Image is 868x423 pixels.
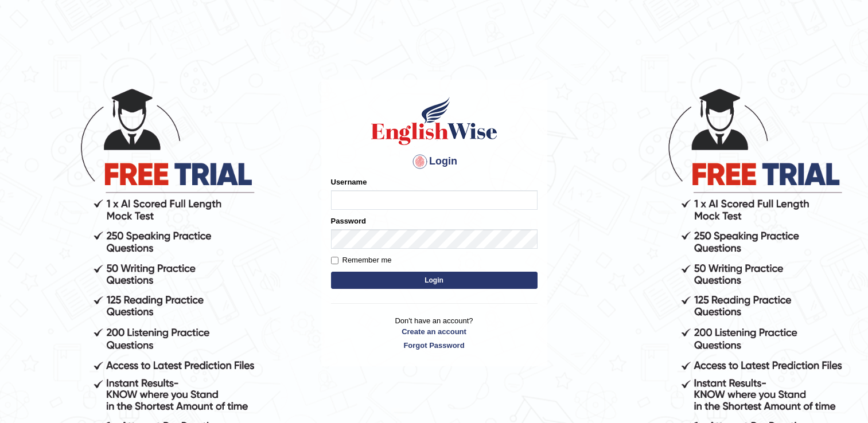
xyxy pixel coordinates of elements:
button: Login [331,272,538,289]
label: Password [331,216,366,226]
label: Remember me [331,254,392,266]
img: Logo of English Wise sign in for intelligent practice with AI [369,95,500,147]
p: Don't have an account? [331,315,538,351]
label: Username [331,177,367,187]
h4: Login [331,152,538,171]
input: Remember me [331,257,338,264]
a: Create an account [331,326,538,337]
a: Forgot Password [331,340,538,351]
